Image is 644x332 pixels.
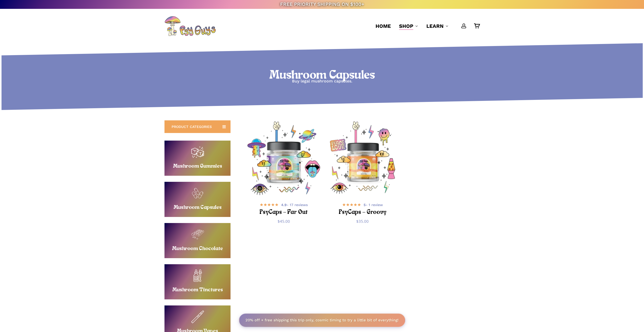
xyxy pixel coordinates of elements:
a: Shop [399,23,418,30]
bdi: 35.00 [356,219,369,224]
b: 4.9 [281,203,287,207]
span: $ [278,219,280,224]
h1: Mushroom Capsules [0,69,644,83]
span: Home [376,23,391,29]
a: Home [376,23,391,30]
span: Shop [399,23,413,29]
img: Psychedelic mushroom capsules with colorful retro design. [326,121,400,195]
span: - 1 review [364,202,383,207]
img: Psychedelic mushroom capsules with colorful illustrations. [247,121,321,195]
a: PsyCaps - Far Out [247,121,321,195]
b: 5 [364,203,366,207]
strong: 20% off + free shipping this trip only, cosmic timing to try a little bit of everything! [245,318,399,322]
span: $ [356,219,359,224]
h2: PsyCaps – Groovy [332,208,393,217]
span: PRODUCT CATEGORIES [172,124,212,129]
a: Learn [426,23,449,30]
a: 4.9- 17 reviews PsyCaps – Far Out [253,202,315,215]
bdi: 45.00 [278,219,290,224]
span: - 17 reviews [281,202,308,207]
span: Learn [426,23,444,29]
h2: PsyCaps – Far Out [253,208,315,217]
a: 5- 1 review PsyCaps – Groovy [332,202,393,215]
a: PRODUCT CATEGORIES [164,120,231,133]
p: Buy legal mushroom capsules. [0,78,644,85]
a: PsyCaps - Groovy [326,121,400,195]
img: PsyGuys [164,16,216,36]
nav: Main Menu [371,9,480,43]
